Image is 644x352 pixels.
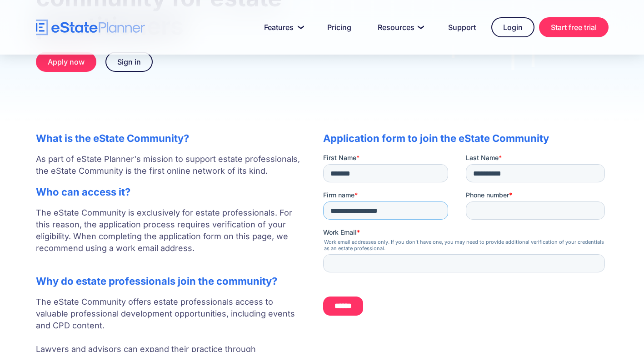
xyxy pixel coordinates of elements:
a: Resources [367,18,433,36]
h2: Who can access it? [36,186,305,198]
h2: What is the eState Community? [36,132,305,144]
a: Start free trial [539,17,609,37]
iframe: Form 0 [323,153,609,322]
a: Features [253,18,312,36]
h2: Application form to join the eState Community [323,132,609,144]
a: Support [437,18,487,36]
a: Pricing [316,18,362,36]
p: As part of eState Planner's mission to support estate professionals, the eState Community is the ... [36,153,305,177]
a: Apply now [36,52,96,72]
a: Sign in [105,52,153,72]
a: home [36,20,145,35]
p: The eState Community is exclusively for estate professionals. For this reason, the application pr... [36,207,305,266]
h2: Why do estate professionals join the community? [36,275,305,287]
a: Login [491,17,534,37]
